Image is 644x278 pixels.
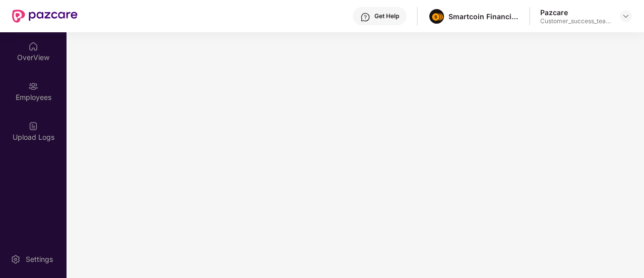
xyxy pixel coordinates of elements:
[540,8,611,17] div: Pazcare
[12,10,78,23] img: New Pazcare Logo
[429,9,444,24] img: image%20(1).png
[360,12,370,22] img: svg+xml;base64,PHN2ZyBpZD0iSGVscC0zMngzMiIgeG1sbnM9Imh0dHA6Ly93d3cudzMub3JnLzIwMDAvc3ZnIiB3aWR0aD...
[28,81,38,91] img: svg+xml;base64,PHN2ZyBpZD0iRW1wbG95ZWVzIiB4bWxucz0iaHR0cDovL3d3dy53My5vcmcvMjAwMC9zdmciIHdpZHRoPS...
[374,12,399,20] div: Get Help
[11,254,21,264] img: svg+xml;base64,PHN2ZyBpZD0iU2V0dGluZy0yMHgyMCIgeG1sbnM9Imh0dHA6Ly93d3cudzMub3JnLzIwMDAvc3ZnIiB3aW...
[622,12,630,20] img: svg+xml;base64,PHN2ZyBpZD0iRHJvcGRvd24tMzJ4MzIiIHhtbG5zPSJodHRwOi8vd3d3LnczLm9yZy8yMDAwL3N2ZyIgd2...
[540,17,611,25] div: Customer_success_team_lead
[448,12,519,21] div: Smartcoin Financials Private Limited
[23,254,56,264] div: Settings
[28,41,38,51] img: svg+xml;base64,PHN2ZyBpZD0iSG9tZSIgeG1sbnM9Imh0dHA6Ly93d3cudzMub3JnLzIwMDAvc3ZnIiB3aWR0aD0iMjAiIG...
[28,121,38,131] img: svg+xml;base64,PHN2ZyBpZD0iVXBsb2FkX0xvZ3MiIGRhdGEtbmFtZT0iVXBsb2FkIExvZ3MiIHhtbG5zPSJodHRwOi8vd3...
